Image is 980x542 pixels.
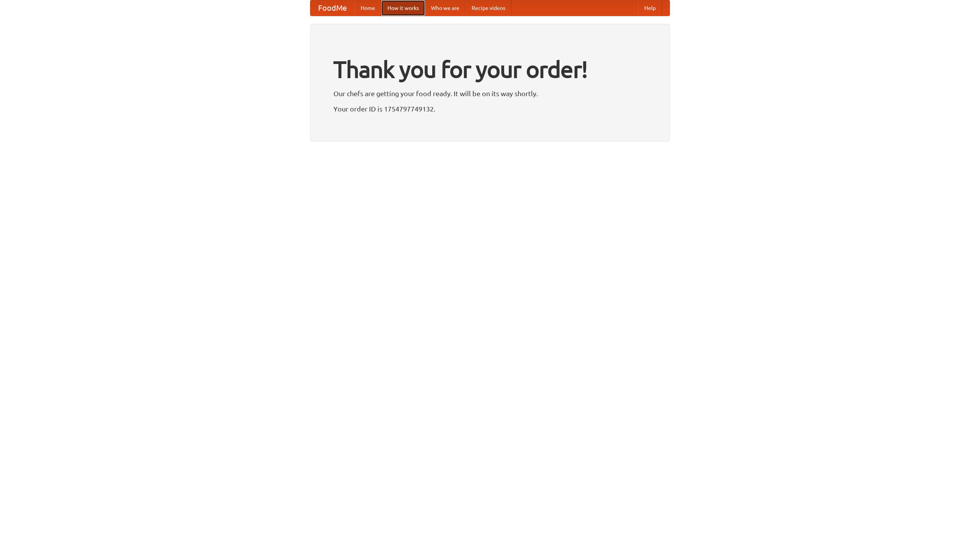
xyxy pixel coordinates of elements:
[333,51,647,88] h1: Thank you for your order!
[310,0,354,16] a: FoodMe
[333,103,647,115] p: Your order ID is 1754797749132.
[333,88,647,99] p: Our chefs are getting your food ready. It will be on its way shortly.
[381,0,425,16] a: How it works
[638,0,662,16] a: Help
[425,0,465,16] a: Who we are
[354,0,381,16] a: Home
[465,0,511,16] a: Recipe videos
